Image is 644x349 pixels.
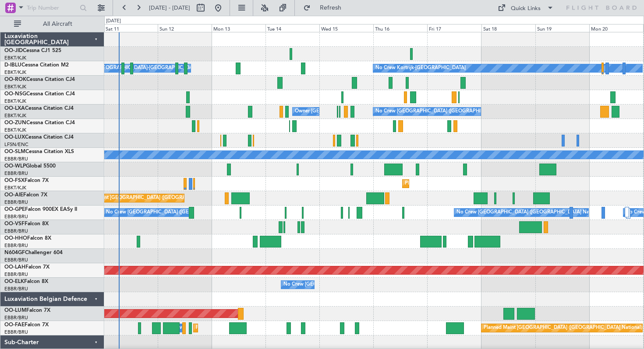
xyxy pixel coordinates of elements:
span: OO-GPE [4,207,25,212]
a: EBBR/BRU [4,156,28,162]
a: EBKT/KJK [4,84,26,90]
div: Sun 19 [535,24,589,32]
div: Quick Links [511,4,541,13]
div: Planned Maint Melsbroek Air Base [196,321,272,335]
a: OO-ELKFalcon 8X [4,279,48,284]
div: Fri 17 [427,24,481,32]
span: OO-LUX [4,135,25,140]
div: [DATE] [106,17,121,25]
span: OO-NSG [4,91,26,97]
span: [DATE] - [DATE] [149,4,190,12]
a: EBBR/BRU [4,329,28,335]
span: OO-ZUN [4,120,26,126]
a: N604GFChallenger 604 [4,250,63,255]
span: OO-FAE [4,322,25,328]
div: Owner [GEOGRAPHIC_DATA]-[GEOGRAPHIC_DATA] [295,105,413,118]
button: All Aircraft [10,17,95,31]
div: Planned Maint [GEOGRAPHIC_DATA] ([GEOGRAPHIC_DATA]) [77,192,215,205]
span: OO-JID [4,48,23,53]
div: Owner [GEOGRAPHIC_DATA]-[GEOGRAPHIC_DATA] [81,62,199,75]
a: OO-AIEFalcon 7X [4,192,47,198]
a: OO-LUXCessna Citation CJ4 [4,135,74,140]
a: EBKT/KJK [4,112,26,119]
span: N604GF [4,250,25,255]
span: Refresh [312,5,349,11]
div: Sun 12 [158,24,212,32]
a: EBKT/KJK [4,98,26,105]
a: EBKT/KJK [4,69,26,76]
div: Mon 20 [589,24,643,32]
div: Planned Maint Kortrijk-[GEOGRAPHIC_DATA] [405,177,507,190]
a: EBKT/KJK [4,127,26,133]
a: EBKT/KJK [4,55,26,61]
a: EBBR/BRU [4,286,28,292]
a: OO-NSGCessna Citation CJ4 [4,91,75,97]
a: EBBR/BRU [4,257,28,263]
div: Mon 13 [212,24,265,32]
a: OO-ROKCessna Citation CJ4 [4,77,75,82]
a: EBKT/KJK [4,185,26,191]
a: OO-WLPGlobal 5500 [4,164,56,169]
a: EBBR/BRU [4,314,28,321]
a: EBBR/BRU [4,242,28,249]
div: Planned Maint [GEOGRAPHIC_DATA] ([GEOGRAPHIC_DATA] National) [484,321,642,335]
span: OO-ROK [4,77,26,82]
a: OO-FAEFalcon 7X [4,322,49,328]
span: OO-ELK [4,279,24,284]
a: OO-JIDCessna CJ1 525 [4,48,61,53]
a: OO-HHOFalcon 8X [4,236,51,241]
a: EBBR/BRU [4,271,28,278]
span: D-IBLU [4,63,21,68]
a: EBBR/BRU [4,170,28,177]
a: OO-LXACessna Citation CJ4 [4,106,74,111]
div: No Crew [GEOGRAPHIC_DATA] ([GEOGRAPHIC_DATA] National) [283,278,430,291]
span: OO-AIE [4,192,23,198]
span: OO-WLP [4,164,26,169]
span: OO-LXA [4,106,25,111]
a: OO-VSFFalcon 8X [4,221,49,227]
input: Trip Number [27,1,77,14]
span: OO-LAH [4,265,25,270]
div: No Crew [GEOGRAPHIC_DATA] ([GEOGRAPHIC_DATA] National) [375,105,522,118]
div: Sat 18 [481,24,535,32]
a: EBBR/BRU [4,228,28,234]
span: OO-LUM [4,308,26,313]
span: OO-HHO [4,236,27,241]
a: D-IBLUCessna Citation M2 [4,63,69,68]
a: OO-GPEFalcon 900EX EASy II [4,207,77,212]
a: LFSN/ENC [4,141,28,148]
span: OO-FSX [4,178,25,183]
div: No Crew [GEOGRAPHIC_DATA] ([GEOGRAPHIC_DATA] National) [456,206,603,219]
div: No Crew Kortrijk-[GEOGRAPHIC_DATA] [375,62,466,75]
button: Quick Links [493,1,558,15]
a: EBBR/BRU [4,213,28,220]
div: Sat 11 [104,24,158,32]
div: Tue 14 [265,24,319,32]
span: All Aircraft [23,21,92,27]
span: OO-VSF [4,221,25,227]
a: OO-LAHFalcon 7X [4,265,50,270]
button: Refresh [299,1,352,15]
div: Wed 15 [319,24,373,32]
span: OO-SLM [4,149,25,154]
div: No Crew [GEOGRAPHIC_DATA] ([GEOGRAPHIC_DATA] National) [106,206,253,219]
div: Thu 16 [373,24,427,32]
a: OO-FSXFalcon 7X [4,178,49,183]
a: OO-ZUNCessna Citation CJ4 [4,120,75,126]
a: OO-LUMFalcon 7X [4,308,50,313]
a: OO-SLMCessna Citation XLS [4,149,74,154]
a: EBBR/BRU [4,199,28,206]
